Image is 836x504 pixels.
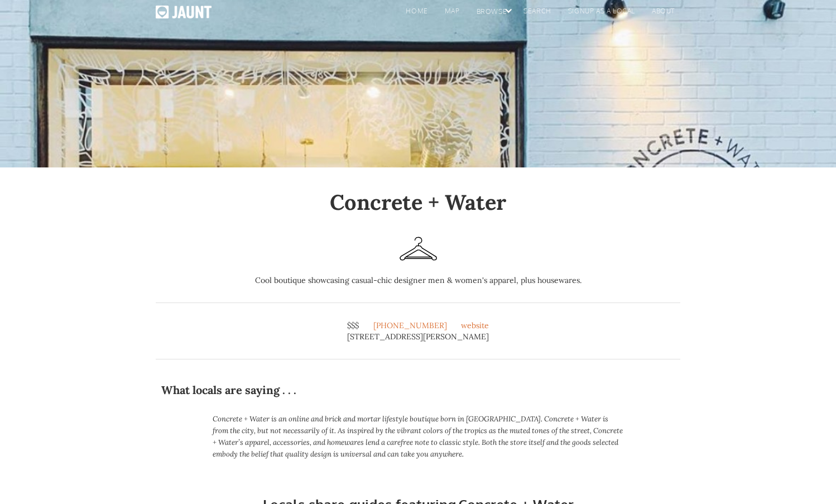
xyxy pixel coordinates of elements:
a: [PHONE_NUMBER] [373,320,447,331]
div: What locals are saying . . . [161,385,675,404]
div: homemapbrowse [395,6,512,23]
div: [STREET_ADDRESS][PERSON_NAME] [347,331,489,342]
div: $$$ [347,320,359,331]
a: map [434,6,465,22]
img: Jaunt logo [156,6,212,18]
a: signup as a local [557,6,641,22]
a: website [461,320,489,331]
a: home [156,6,212,24]
p: Concrete + Water is an online and brick and mortar lifestyle boutique born in [GEOGRAPHIC_DATA]. ... [213,413,623,460]
a: home [395,6,433,22]
a: About [641,6,680,22]
h1: Concrete + Water [156,190,680,214]
div: browse [465,6,513,23]
div: Cool boutique showcasing casual-chic designer men & women's apparel, plus housewares. [156,275,680,286]
a: search [512,6,557,22]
